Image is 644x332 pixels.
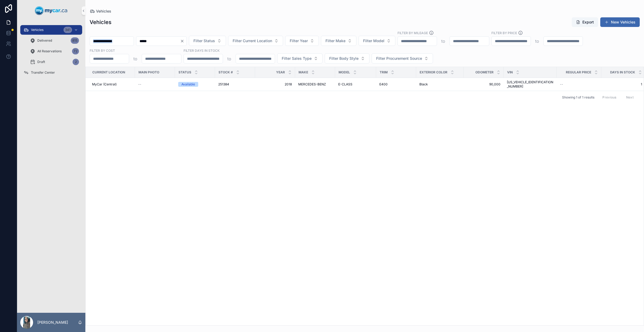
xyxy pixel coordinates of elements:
[138,82,141,86] span: --
[600,17,640,27] button: New Vehicles
[560,82,563,86] span: --
[359,36,395,46] button: Select Button
[37,49,62,53] span: All Reservations
[92,82,117,86] span: MyCar (Central)
[90,9,111,14] a: Vehicles
[27,36,82,45] a: Delivered815
[566,70,591,74] span: Regular Price
[507,70,513,74] span: VIN
[73,59,79,65] div: 2
[228,36,283,46] button: Select Button
[282,56,312,61] span: Filter Sales Type
[363,38,384,44] span: Filter Model
[92,82,132,86] a: MyCar (Central)
[290,38,308,44] span: Filter Year
[379,82,388,86] span: E400
[397,30,428,35] label: Filter By Mileage
[17,21,85,84] div: scrollable content
[37,60,45,64] span: Draft
[329,56,359,61] span: Filter Body Style
[376,56,422,61] span: Filter Procurement Source
[37,38,52,43] span: Delivered
[372,53,433,64] button: Select Button
[572,17,598,27] button: Export
[27,46,82,56] a: All Reservations72
[31,70,55,75] span: Transfer Center
[467,82,500,86] a: 90,000
[491,30,517,35] label: FILTER BY PRICE
[419,82,428,86] span: Black
[299,70,308,74] span: Make
[298,82,326,86] span: MERCEDES-BENZ
[285,36,319,46] button: Select Button
[258,82,292,86] a: 2018
[72,48,79,54] div: 72
[90,18,112,26] h1: Vehicles
[507,80,554,89] a: [US_VEHICLE_IDENTIFICATION_NUMBER]
[233,38,272,44] span: Filter Current Location
[276,70,285,74] span: Year
[325,53,369,64] button: Select Button
[321,36,356,46] button: Select Button
[325,38,345,44] span: Filter Make
[610,70,635,74] span: Days In Stock
[138,82,172,86] a: --
[20,68,82,77] a: Transfer Center
[181,82,195,87] div: Available
[562,95,594,100] span: Showing 1 of 1 results
[138,70,159,74] span: Main Photo
[27,57,82,67] a: Draft2
[420,70,447,74] span: Exterior Color
[560,82,598,86] a: --
[35,6,67,15] img: App logo
[338,82,352,86] span: E-CLASS
[20,25,82,35] a: Vehicles341
[605,82,642,86] a: 1
[339,70,350,74] span: Model
[338,82,373,86] a: E-CLASS
[380,70,388,74] span: Trim
[379,82,413,86] a: E400
[189,36,226,46] button: Select Button
[63,27,72,33] div: 341
[90,48,115,53] label: FILTER BY COST
[71,37,79,44] div: 815
[180,39,186,43] button: Clear
[475,70,494,74] span: Odometer
[37,320,68,325] p: [PERSON_NAME]
[133,56,137,62] p: to
[184,48,220,53] label: Filter Days In Stock
[178,70,191,74] span: Status
[298,82,332,86] a: MERCEDES-BENZ
[218,70,233,74] span: Stock #
[441,38,445,44] p: to
[178,82,212,87] a: Available
[96,9,111,14] span: Vehicles
[535,38,539,44] p: to
[31,28,43,32] span: Vehicles
[277,53,323,64] button: Select Button
[92,70,125,74] span: Current Location
[227,56,231,62] p: to
[218,82,229,86] span: 251384
[218,82,252,86] a: 251384
[419,82,460,86] a: Black
[193,38,215,44] span: Filter Status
